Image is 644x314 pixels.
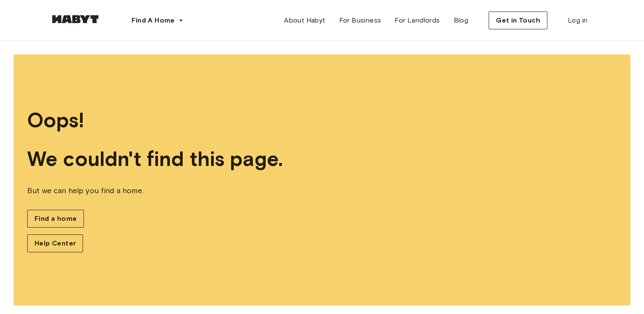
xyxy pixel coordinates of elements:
a: For Business [332,12,388,29]
span: Help Center [34,238,76,248]
span: Find a home [34,214,77,224]
a: Help Center [27,234,83,252]
button: Find A Home [125,12,190,29]
a: About Habyt [277,12,332,29]
span: Oops! [27,108,617,133]
span: Log in [568,15,587,26]
a: Blog [447,12,475,29]
button: Get in Touch [489,11,547,29]
span: Blog [454,15,469,26]
span: About Habyt [284,15,325,26]
span: Find A Home [132,15,175,26]
a: Find a home [27,210,84,228]
a: For Landlords [388,12,447,29]
span: Get in Touch [496,15,540,26]
span: We couldn't find this page. [27,146,617,171]
img: Habyt [50,15,101,23]
span: But we can help you find a home. [27,185,617,196]
span: For Business [339,15,381,26]
span: For Landlords [395,15,440,26]
a: Log in [561,12,594,29]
